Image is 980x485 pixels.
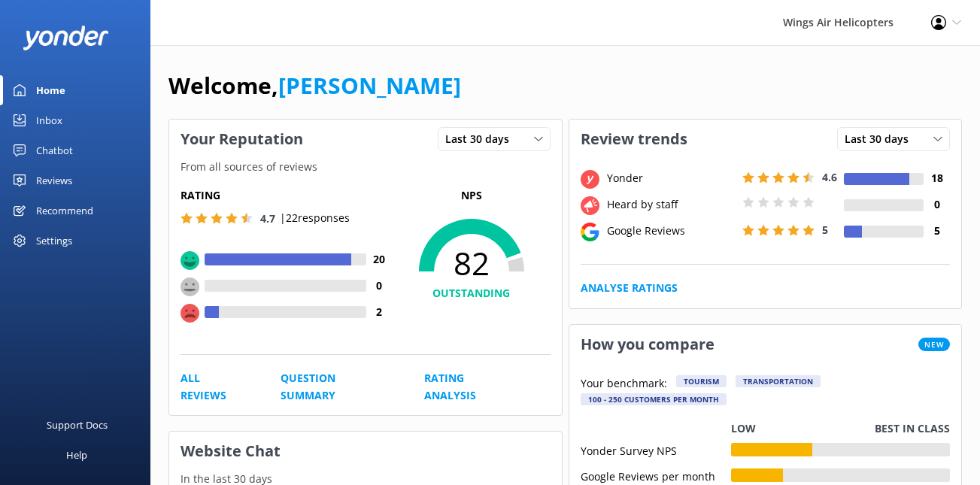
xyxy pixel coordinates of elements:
[736,375,821,387] div: Transportation
[569,120,699,159] h3: Review trends
[875,420,950,437] p: Best in class
[366,277,393,294] h4: 0
[393,244,551,282] span: 82
[822,223,828,237] span: 5
[168,68,461,104] h1: Welcome,
[581,443,731,456] div: Yonder Survey NPS
[278,70,461,101] a: [PERSON_NAME]
[169,120,314,159] h3: Your Reputation
[603,223,739,239] div: Google Reviews
[445,131,518,147] span: Last 30 days
[393,187,551,204] p: NPS
[36,135,73,165] div: Chatbot
[181,187,393,204] h5: Rating
[47,410,108,440] div: Support Docs
[366,304,393,320] h4: 2
[169,159,562,175] p: From all sources of reviews
[918,338,950,351] span: New
[581,375,667,393] p: Your benchmark:
[569,325,726,364] h3: How you compare
[603,170,739,186] div: Yonder
[36,196,93,226] div: Recommend
[36,226,72,256] div: Settings
[603,196,739,213] div: Heard by staff
[424,370,516,404] a: Rating Analysis
[66,440,87,470] div: Help
[924,170,950,186] h4: 18
[393,285,551,302] h4: OUTSTANDING
[924,196,950,213] h4: 0
[822,170,837,184] span: 4.6
[581,393,727,405] div: 100 - 250 customers per month
[281,370,390,404] a: Question Summary
[181,370,247,404] a: All Reviews
[280,210,350,226] p: | 22 responses
[366,251,393,268] h4: 20
[169,432,562,471] h3: Website Chat
[36,75,65,105] div: Home
[36,165,72,196] div: Reviews
[731,420,756,437] p: Low
[260,211,275,226] span: 4.7
[581,280,678,296] a: Analyse Ratings
[676,375,727,387] div: Tourism
[36,105,62,135] div: Inbox
[581,468,731,482] div: Google Reviews per month
[845,131,918,147] span: Last 30 days
[23,26,109,50] img: yonder-white-logo.png
[924,223,950,239] h4: 5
